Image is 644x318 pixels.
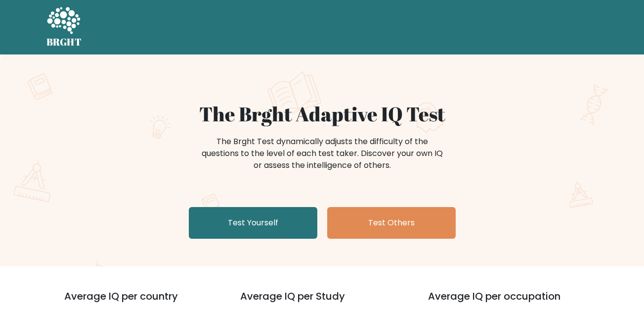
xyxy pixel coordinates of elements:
[199,136,446,171] div: The Brght Test dynamically adjusts the difficulty of the questions to the level of each test take...
[64,290,205,314] h3: Average IQ per country
[240,290,404,314] h3: Average IQ per Study
[46,4,82,51] a: BRGHT
[81,102,563,126] h1: The Brght Adaptive IQ Test
[46,36,82,48] h5: BRGHT
[189,207,317,239] a: Test Yourself
[428,290,592,314] h3: Average IQ per occupation
[327,207,456,239] a: Test Others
